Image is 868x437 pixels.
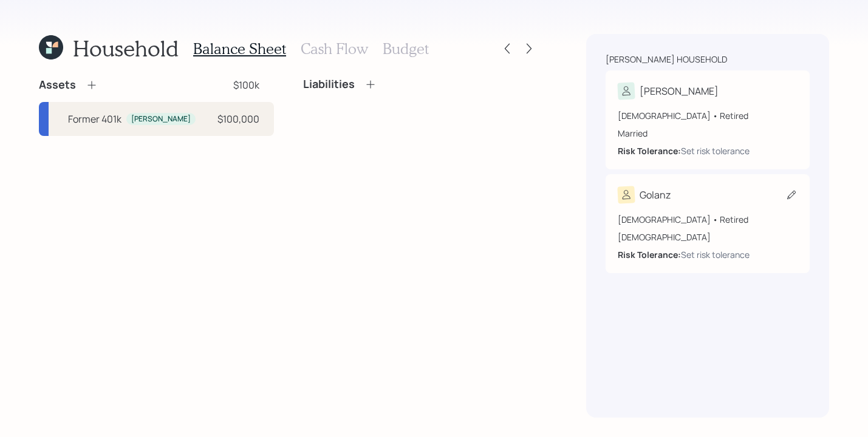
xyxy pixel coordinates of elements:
[193,40,286,58] h3: Balance Sheet
[640,84,719,98] div: [PERSON_NAME]
[618,249,681,260] b: Risk Tolerance:
[68,112,121,126] div: Former 401k
[681,248,750,261] div: Set risk tolerance
[303,78,355,91] h4: Liabilities
[618,231,798,243] div: [DEMOGRAPHIC_DATA]
[301,40,368,58] h3: Cash Flow
[618,145,681,157] b: Risk Tolerance:
[640,188,671,202] div: Golanz
[606,53,727,66] div: [PERSON_NAME] household
[73,35,179,61] h1: Household
[233,78,259,92] div: $100k
[618,109,798,122] div: [DEMOGRAPHIC_DATA] • Retired
[39,78,76,92] h4: Assets
[383,40,429,58] h3: Budget
[681,144,750,157] div: Set risk tolerance
[217,112,259,126] div: $100,000
[131,114,191,124] div: [PERSON_NAME]
[618,127,798,140] div: Married
[618,213,798,226] div: [DEMOGRAPHIC_DATA] • Retired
